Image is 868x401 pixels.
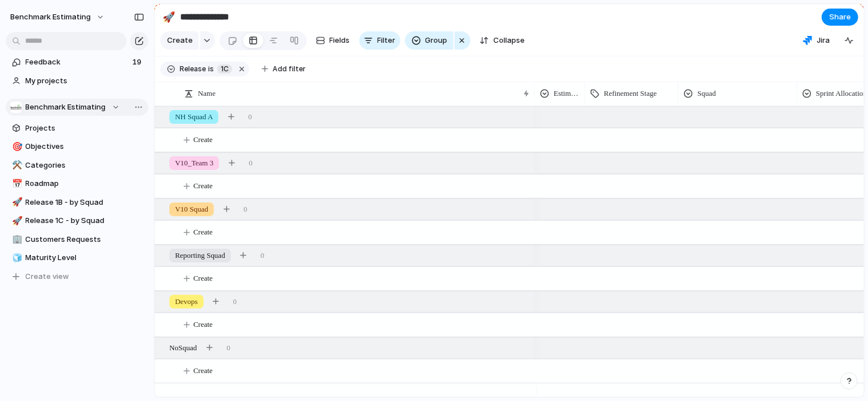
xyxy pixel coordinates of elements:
[175,111,213,123] span: NH Squad A
[10,141,22,152] button: 🎯
[816,88,867,99] span: Sprint Allocation
[26,271,70,282] span: Create view
[10,178,22,189] button: 📅
[330,35,350,46] span: Fields
[6,120,148,137] a: Projects
[6,212,148,229] a: 🚀Release 1C - by Squad
[244,204,248,215] span: 0
[26,234,144,245] span: Customers Requests
[193,365,213,376] span: Create
[10,11,91,23] span: Benchmark Estimating
[221,64,229,74] span: 1C
[817,35,830,46] span: Jira
[12,196,20,209] div: 🚀
[6,138,148,155] a: 🎯Objectives
[12,140,20,153] div: 🎯
[249,157,253,169] span: 0
[160,31,198,50] button: Create
[248,111,252,123] span: 0
[180,64,206,74] span: Release
[359,31,400,50] button: Filter
[697,88,716,99] span: Squad
[167,35,193,46] span: Create
[175,204,208,215] span: V10 Squad
[26,141,144,152] span: Objectives
[233,296,237,307] span: 0
[26,178,144,189] span: Roadmap
[10,160,22,171] button: ⚒️
[193,180,213,192] span: Create
[12,177,20,191] div: 📅
[798,32,834,49] button: Jira
[26,75,144,87] span: My projects
[6,99,148,116] button: Benchmark Estimating
[26,215,144,226] span: Release 1C - by Squad
[208,64,214,74] span: is
[6,175,148,192] a: 📅Roadmap
[26,123,144,134] span: Projects
[26,160,144,171] span: Categories
[378,35,396,46] span: Filter
[175,296,198,307] span: Devops
[6,194,148,211] a: 🚀Release 1B - by Squad
[6,157,148,174] a: ⚒️Categories
[10,215,22,226] button: 🚀
[215,63,234,75] button: 1C
[822,9,858,26] button: Share
[163,9,175,25] div: 🚀
[12,214,20,228] div: 🚀
[10,252,22,264] button: 🧊
[169,342,197,354] span: No Squad
[26,56,129,68] span: Feedback
[604,88,657,99] span: Refinement Stage
[475,31,529,50] button: Collapse
[175,157,213,169] span: V10_Team 3
[6,54,148,71] a: Feedback19
[12,233,20,246] div: 🏢
[273,64,306,74] span: Add filter
[193,319,213,330] span: Create
[554,88,579,99] span: Estimate (Size)
[425,35,448,46] span: Group
[193,134,213,145] span: Create
[26,197,144,208] span: Release 1B - by Squad
[6,231,148,248] a: 🏢Customers Requests
[12,252,20,265] div: 🧊
[829,11,851,23] span: Share
[405,31,453,50] button: Group
[6,249,148,266] a: 🧊Maturity Level
[26,252,144,264] span: Maturity Level
[311,31,355,50] button: Fields
[198,88,216,99] span: Name
[160,8,178,26] button: 🚀
[226,342,230,354] span: 0
[255,61,313,77] button: Add filter
[26,102,106,113] span: Benchmark Estimating
[206,63,216,75] button: is
[6,72,148,90] a: My projects
[132,56,144,68] span: 19
[10,197,22,208] button: 🚀
[493,35,525,46] span: Collapse
[175,250,225,261] span: Reporting Squad
[193,226,213,238] span: Create
[6,268,148,285] button: Create view
[10,234,22,245] button: 🏢
[12,159,20,172] div: ⚒️
[261,250,265,261] span: 0
[5,8,111,26] button: Benchmark Estimating
[193,273,213,284] span: Create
